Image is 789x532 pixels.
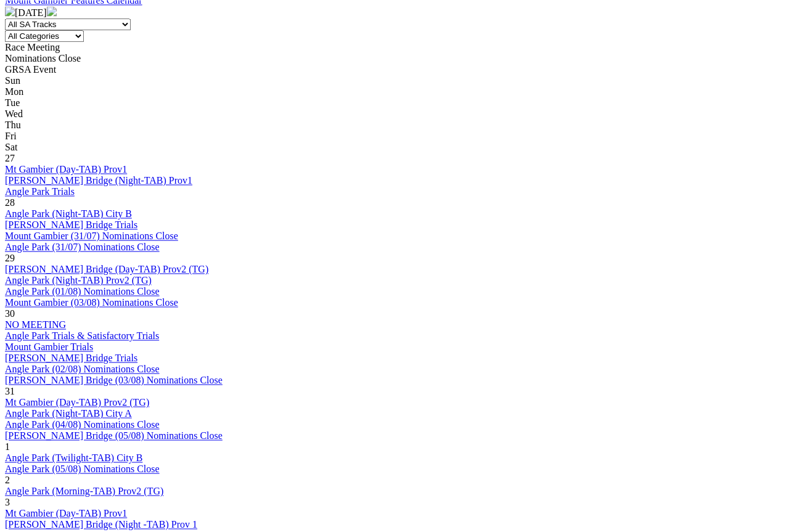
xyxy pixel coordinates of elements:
[5,319,66,330] a: NO MEETING
[5,464,160,474] a: Angle Park (05/08) Nominations Close
[5,430,223,441] a: [PERSON_NAME] Bridge (05/08) Nominations Close
[5,42,784,53] div: Race Meeting
[5,342,93,352] a: Mount Gambier Trials
[5,375,223,385] a: [PERSON_NAME] Bridge (03/08) Nominations Close
[5,364,160,374] a: Angle Park (02/08) Nominations Close
[5,475,10,485] span: 2
[5,6,784,18] div: [DATE]
[5,397,149,407] a: Mt Gambier (Day-TAB) Prov2 (TG)
[5,231,178,241] a: Mount Gambier (31/07) Nominations Close
[47,6,57,16] img: chevron-right-pager-white.svg
[5,164,127,174] a: Mt Gambier (Day-TAB) Prov1
[5,86,784,97] div: Mon
[5,286,160,297] a: Angle Park (01/08) Nominations Close
[5,275,152,285] a: Angle Park (Night-TAB) Prov2 (TG)
[5,486,163,496] a: Angle Park (Morning-TAB) Prov2 (TG)
[5,253,15,263] span: 29
[5,108,784,120] div: Wed
[5,208,132,219] a: Angle Park (Night-TAB) City B
[5,330,159,341] a: Angle Park Trials & Satisfactory Trials
[5,64,784,75] div: GRSA Event
[5,219,137,230] a: [PERSON_NAME] Bridge Trials
[5,175,192,186] a: [PERSON_NAME] Bridge (Night-TAB) Prov1
[5,6,15,16] img: chevron-left-pager-white.svg
[5,419,160,430] a: Angle Park (04/08) Nominations Close
[5,441,10,452] span: 1
[5,519,197,530] a: [PERSON_NAME] Bridge (Night -TAB) Prov 1
[5,308,15,319] span: 30
[5,408,132,419] a: Angle Park (Night-TAB) City A
[5,452,142,463] a: Angle Park (Twilight-TAB) City B
[5,386,15,396] span: 31
[5,53,784,64] div: Nominations Close
[5,142,784,153] div: Sat
[5,497,10,507] span: 3
[5,186,75,197] a: Angle Park Trials
[5,75,784,86] div: Sun
[5,153,15,163] span: 27
[5,264,208,274] a: [PERSON_NAME] Bridge (Day-TAB) Prov2 (TG)
[5,297,178,308] a: Mount Gambier (03/08) Nominations Close
[5,120,784,131] div: Thu
[5,242,160,252] a: Angle Park (31/07) Nominations Close
[5,508,127,518] a: Mt Gambier (Day-TAB) Prov1
[5,131,784,142] div: Fri
[5,97,784,108] div: Tue
[5,197,15,208] span: 28
[5,353,137,363] a: [PERSON_NAME] Bridge Trials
